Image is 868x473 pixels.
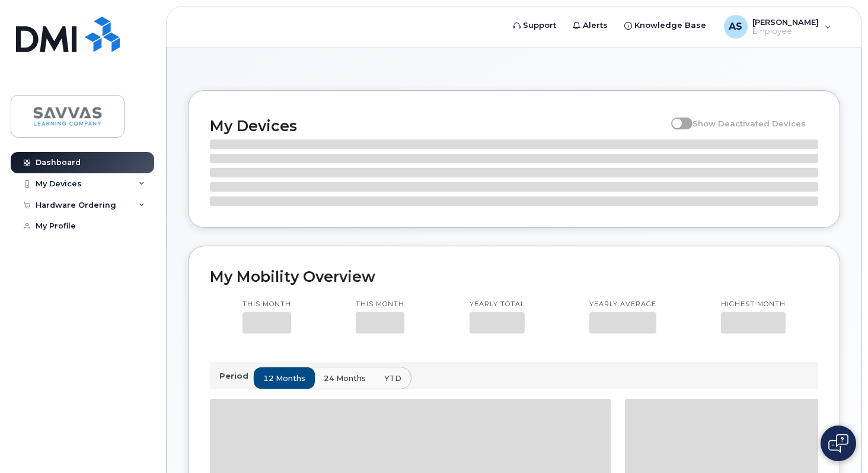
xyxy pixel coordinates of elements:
[210,268,818,285] h2: My Mobility Overview
[356,300,404,309] p: This month
[470,300,525,309] p: Yearly total
[210,117,665,135] h2: My Devices
[671,112,681,122] input: Show Deactivated Devices
[589,300,656,309] p: Yearly average
[721,300,786,309] p: Highest month
[242,300,291,309] p: This month
[828,434,848,453] img: Open chat
[384,373,401,384] span: YTD
[219,370,253,382] p: Period
[693,119,806,128] span: Show Deactivated Devices
[324,373,366,384] span: 24 months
